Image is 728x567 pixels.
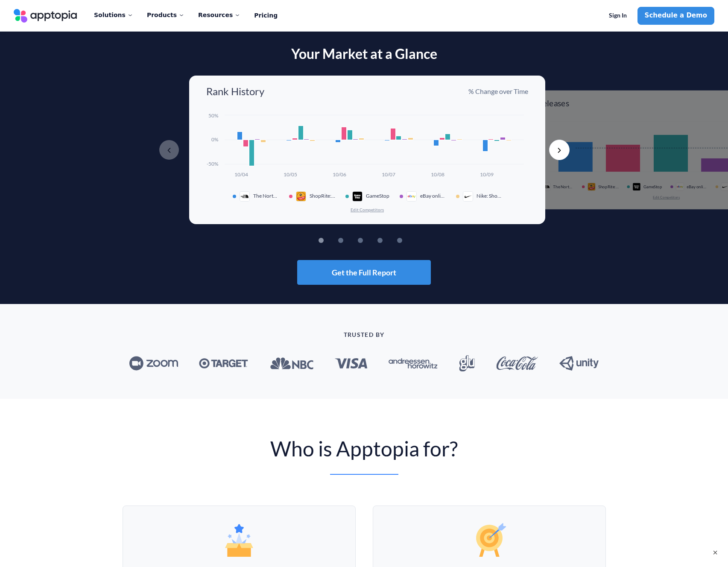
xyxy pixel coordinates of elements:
img: app icon [296,191,306,202]
div: app [542,183,553,191]
button: Edit Competitors [350,207,384,213]
img: NBC_logo.svg [269,357,313,370]
img: Visa_Inc._logo.svg [335,358,368,368]
img: Andreessen_Horowitz_new_logo.svg [389,358,438,369]
div: app [240,191,253,202]
text: 50% [208,112,218,119]
button: 2 [351,238,356,243]
a: Pricing [254,7,278,25]
span: eBay online shopping & selling [420,193,446,199]
span: Get the Full Report [332,269,396,276]
div: Solutions [94,6,133,24]
text: 0% [211,136,218,143]
span: ShopRite: Groceries & Savings [598,184,619,190]
span: GameStop [643,184,662,190]
img: app icon [587,183,595,191]
img: Products%20Image_Ad.svg [472,523,506,557]
span: The North Face [553,184,573,190]
text: 10/07 [382,171,395,178]
img: app icon [632,183,640,191]
button: 3 [371,238,376,243]
img: Coca-Cola_logo.svg [496,357,538,370]
div: app [587,183,598,191]
text: 10/06 [333,171,346,178]
h3: Releases [538,99,569,108]
p: Who is Apptopia for? [57,436,672,461]
text: 10/04 [234,171,248,178]
div: Resources [198,6,240,24]
img: app icon [463,191,473,202]
button: Get the Full Report [297,260,431,285]
span: eBay online shopping & selling [687,184,707,190]
h3: Rank History [206,86,264,97]
img: app icon [676,183,684,191]
img: app icon [352,191,363,202]
div: app [296,191,310,202]
img: Zoom_logo.svg [129,356,178,371]
button: 5 [410,238,415,243]
button: Next [549,140,570,160]
button: × [711,548,719,557]
text: 10/09 [480,171,494,178]
div: app [406,191,420,202]
span: ShopRite: Groceries & Savings [310,193,335,199]
text: -50% [207,161,218,167]
button: Previous [159,140,179,160]
text: 10/05 [284,171,297,178]
div: Products [147,6,184,24]
p: TRUSTED BY [57,331,672,338]
a: Sign In [602,7,634,25]
div: app [463,191,477,202]
div: app [632,183,643,191]
img: app icon [240,191,250,202]
img: Unity_Technologies_logo.svg [559,356,599,371]
span: GameStop [366,193,389,199]
span: Sign In [609,12,627,19]
p: % Change over Time [468,87,528,96]
div: app [352,191,366,202]
img: Target_logo.svg [199,358,248,369]
img: Products%20Image_Ad.svg [222,523,256,557]
img: Glu_Mobile_logo.svg [459,355,475,371]
span: Nike: Shoes, Apparel, Stories [477,193,502,199]
img: app icon [542,183,550,191]
button: Edit Competitors [653,195,680,200]
text: 10/08 [431,171,444,178]
a: Schedule a Demo [637,7,714,25]
span: The North Face [253,193,279,199]
img: app icon [406,191,417,202]
button: 1 [331,238,336,243]
button: 4 [390,238,395,243]
div: app [676,183,687,191]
